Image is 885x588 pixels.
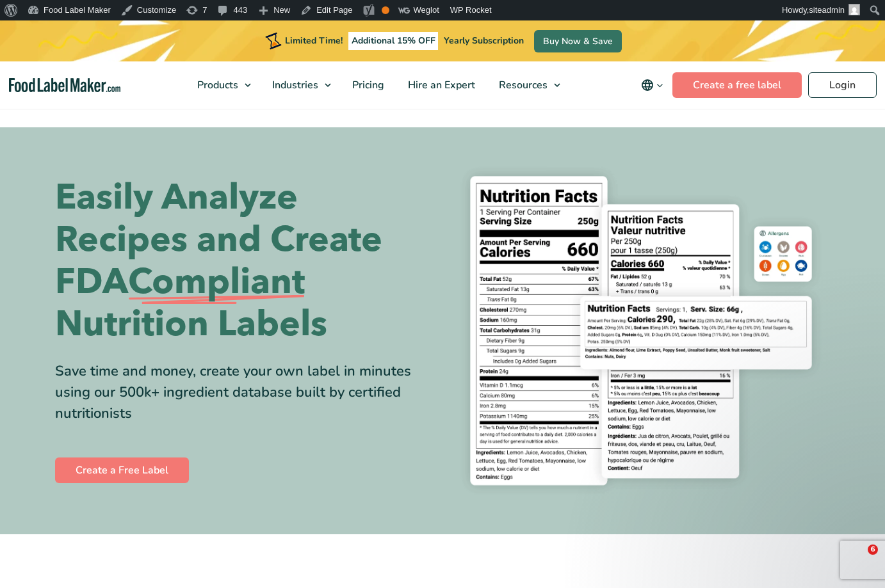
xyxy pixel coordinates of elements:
[672,72,802,98] a: Create a free label
[809,5,845,15] span: siteadmin
[404,78,476,92] span: Hire an Expert
[487,61,567,109] a: Resources
[444,35,524,47] span: Yearly Subscription
[495,78,549,92] span: Resources
[193,78,240,92] span: Products
[868,544,878,555] span: 6
[841,544,872,575] iframe: Intercom live chat
[396,61,484,109] a: Hire an Expert
[261,61,337,109] a: Industries
[285,35,343,47] span: Limited Time!
[348,78,386,92] span: Pricing
[55,177,433,346] h1: Easily Analyze Recipes and Create FDA Nutrition Labels
[268,78,320,92] span: Industries
[55,361,433,424] div: Save time and money, create your own label in minutes using our 500k+ ingredient database built b...
[341,61,393,109] a: Pricing
[382,6,389,14] div: OK
[128,261,305,303] span: Compliant
[186,61,257,109] a: Products
[534,30,622,52] a: Buy Now & Save
[348,32,439,50] span: Additional 15% OFF
[55,457,189,483] a: Create a Free Label
[808,72,877,98] a: Login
